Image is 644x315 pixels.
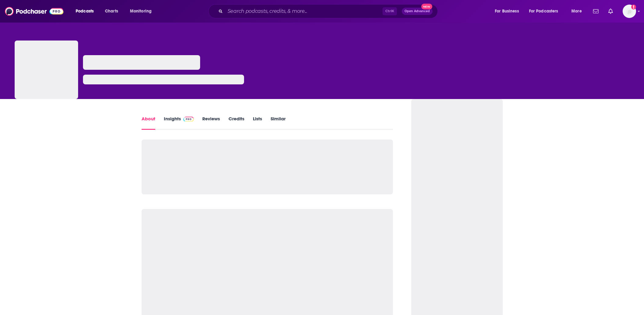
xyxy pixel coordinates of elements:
img: Podchaser - Follow, Share and Rate Podcasts [5,5,63,17]
a: About [142,116,155,130]
div: Search podcasts, credits, & more... [214,4,444,18]
span: Charts [105,7,118,16]
a: Credits [228,116,244,130]
button: open menu [525,6,567,16]
button: Show profile menu [623,5,636,18]
button: open menu [126,6,160,16]
a: Charts [101,6,122,16]
button: Open AdvancedNew [402,8,433,15]
a: Similar [271,116,286,130]
button: open menu [567,6,589,16]
span: Ctrl K [383,7,397,15]
a: Lists [253,116,262,130]
button: open menu [491,6,527,16]
a: Reviews [202,116,220,130]
span: Open Advanced [405,10,430,13]
span: Podcasts [76,7,94,16]
img: Podchaser Pro [183,117,194,122]
a: InsightsPodchaser Pro [164,116,194,130]
span: For Podcasters [529,7,558,16]
img: User Profile [623,5,636,18]
button: open menu [71,6,102,16]
span: New [421,4,432,9]
span: Monitoring [130,7,152,16]
span: More [571,7,582,16]
svg: Add a profile image [631,5,636,9]
input: Search podcasts, credits, & more... [225,6,383,16]
a: Show notifications dropdown [591,6,601,16]
span: For Business [495,7,519,16]
a: Show notifications dropdown [606,6,615,16]
span: Logged in as Ashley_Beenen [623,5,636,18]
